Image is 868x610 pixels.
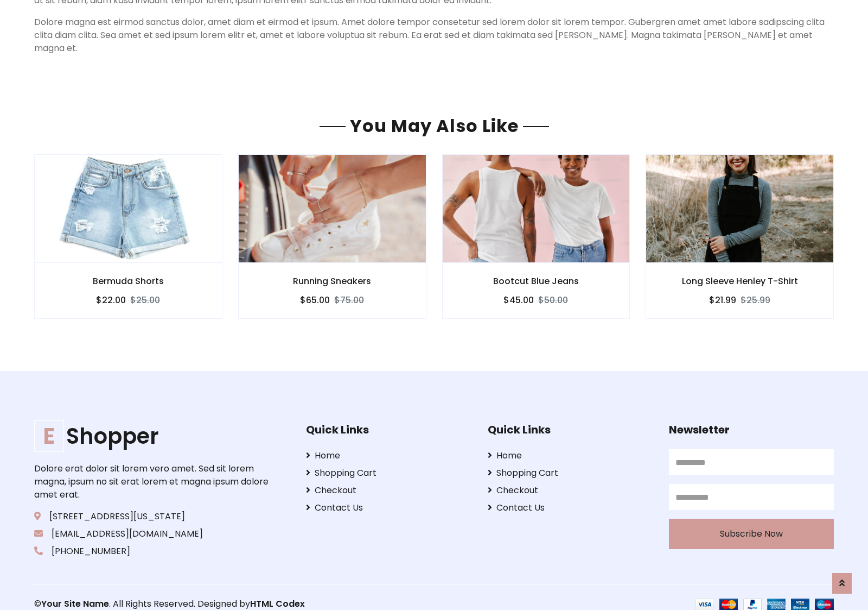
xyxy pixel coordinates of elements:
p: [PHONE_NUMBER] [34,545,272,558]
a: Home [488,449,653,462]
p: Dolore erat dolor sit lorem vero amet. Sed sit lorem magna, ipsum no sit erat lorem et magna ipsu... [34,462,272,501]
del: $50.00 [538,294,568,306]
p: Dolore magna est eirmod sanctus dolor, amet diam et eirmod et ipsum. Amet dolore tempor consetetu... [34,16,834,55]
a: HTML Codex [250,598,305,610]
h5: Newsletter [669,423,834,436]
del: $75.00 [334,294,364,306]
a: Contact Us [306,501,471,514]
a: Shopping Cart [306,467,471,480]
h5: Quick Links [488,423,653,436]
a: Checkout [488,484,653,497]
h6: Long Sleeve Henley T-Shirt [646,276,833,286]
a: Running Sneakers $65.00$75.00 [238,154,426,319]
h5: Quick Links [306,423,471,436]
h6: Bootcut Blue Jeans [443,276,630,286]
a: Checkout [306,484,471,497]
h6: $22.00 [96,295,126,305]
a: Shopping Cart [488,467,653,480]
a: Your Site Name [41,598,109,610]
h6: Running Sneakers [239,276,426,286]
del: $25.99 [741,294,770,306]
a: Bermuda Shorts $22.00$25.00 [34,154,222,319]
del: $25.00 [130,294,160,306]
h6: $21.99 [709,295,736,305]
span: You May Also Like [346,114,523,138]
h6: $45.00 [503,295,534,305]
button: Subscribe Now [669,519,834,549]
h1: Shopper [34,423,272,449]
span: E [34,420,64,452]
a: Contact Us [488,501,653,514]
a: Home [306,449,471,462]
a: Bootcut Blue Jeans $45.00$50.00 [442,154,630,319]
p: [EMAIL_ADDRESS][DOMAIN_NAME] [34,527,272,540]
a: Long Sleeve Henley T-Shirt $21.99$25.99 [646,154,834,319]
h6: Bermuda Shorts [35,276,222,286]
h6: $65.00 [300,295,330,305]
a: EShopper [34,423,272,449]
p: [STREET_ADDRESS][US_STATE] [34,510,272,523]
